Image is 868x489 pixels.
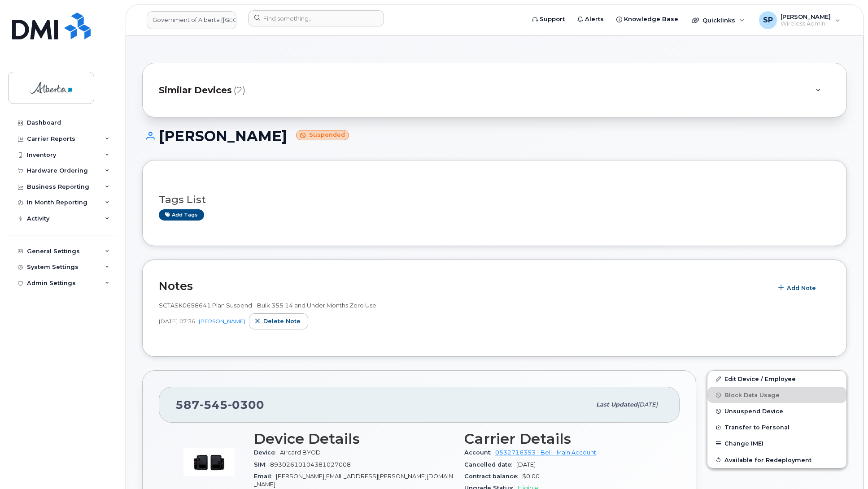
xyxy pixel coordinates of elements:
small: Suspended [296,130,349,140]
span: [DATE] [637,401,658,408]
h3: Tags List [159,194,830,205]
button: Available for Redeployment [707,452,846,468]
img: image20231002-3703462-1f36h7a.jpeg [182,435,236,489]
span: Delete note [263,317,301,325]
a: [PERSON_NAME] [199,318,245,325]
span: 89302610104381027008 [270,461,351,468]
span: 0300 [228,398,264,411]
a: 0532716353 - Bell - Main Account [495,449,596,456]
h3: Device Details [254,431,454,447]
span: Available for Redeployment [724,456,811,463]
span: 545 [200,398,228,411]
span: Contract balance [464,473,522,480]
span: SCTASK0658641 Plan Suspend - Bulk 355 14 and Under Months Zero Use [159,302,376,309]
span: Aircard BYOD [280,449,321,456]
button: Unsuspend Device [707,403,846,419]
span: (2) [234,84,245,97]
span: Email [254,473,276,480]
span: Last updated [596,401,637,408]
span: Account [464,449,495,456]
span: Similar Devices [159,84,232,97]
h2: Notes [159,279,768,293]
span: Cancelled date [464,461,516,468]
a: Add tags [159,209,204,221]
button: Delete note [249,313,308,329]
button: Add Note [772,280,824,296]
button: Change IMEI [707,435,846,451]
a: Edit Device / Employee [707,371,846,387]
span: [DATE] [516,461,536,468]
span: [PERSON_NAME][EMAIL_ADDRESS][PERSON_NAME][DOMAIN_NAME] [254,473,453,488]
span: SIM [254,461,270,468]
span: 587 [175,398,264,411]
h3: Carrier Details [464,431,664,447]
h1: [PERSON_NAME] [142,128,847,144]
span: [DATE] [159,317,178,325]
button: Transfer to Personal [707,419,846,435]
span: Device [254,449,280,456]
button: Block Data Usage [707,387,846,403]
span: Add Note [787,284,816,292]
span: $0.00 [522,473,540,480]
span: 07:36 [179,317,195,325]
span: Unsuspend Device [724,408,783,415]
